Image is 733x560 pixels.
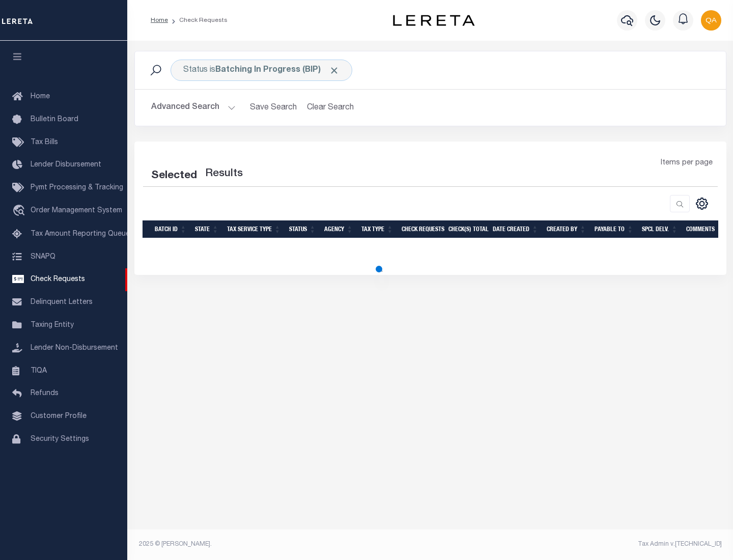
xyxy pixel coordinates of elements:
[31,184,123,191] span: Pymt Processing & Tracking
[682,220,728,238] th: Comments
[438,540,722,549] div: Tax Admin v.[TECHNICAL_ID]
[393,15,474,26] img: logo-dark.svg
[171,60,352,81] div: Click to Edit
[31,93,50,100] span: Home
[398,220,444,238] th: Check Requests
[31,231,130,238] span: Tax Amount Reporting Queue
[31,161,101,169] span: Lender Disbursement
[131,540,431,549] div: 2025 © [PERSON_NAME].
[357,220,398,238] th: Tax Type
[151,17,168,23] a: Home
[31,116,78,123] span: Bulletin Board
[205,166,243,182] label: Results
[303,98,358,118] button: Clear Search
[168,16,228,25] li: Check Requests
[151,168,197,184] div: Selected
[543,220,590,238] th: Created By
[701,10,721,31] img: svg+xml;base64,PHN2ZyB4bWxucz0iaHR0cDovL3d3dy53My5vcmcvMjAwMC9zdmciIHBvaW50ZXItZXZlbnRzPSJub25lIi...
[12,205,29,218] i: travel_explore
[31,322,74,329] span: Taxing Entity
[151,98,236,118] button: Advanced Search
[215,66,340,74] b: Batching In Progress (BIP)
[244,98,303,118] button: Save Search
[489,220,543,238] th: Date Created
[151,220,191,238] th: Batch Id
[31,139,58,146] span: Tax Bills
[31,345,118,352] span: Lender Non-Disbursement
[31,436,89,443] span: Security Settings
[661,158,713,169] span: Items per page
[31,207,122,214] span: Order Management System
[191,220,223,238] th: State
[638,220,682,238] th: Spcl Delv.
[223,220,285,238] th: Tax Service Type
[444,220,489,238] th: Check(s) Total
[31,413,87,420] span: Customer Profile
[31,299,93,306] span: Delinquent Letters
[590,220,638,238] th: Payable To
[31,253,55,260] span: SNAPQ
[31,276,85,283] span: Check Requests
[31,390,59,397] span: Refunds
[320,220,357,238] th: Agency
[329,65,340,76] span: Click to Remove
[285,220,320,238] th: Status
[31,367,47,374] span: TIQA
